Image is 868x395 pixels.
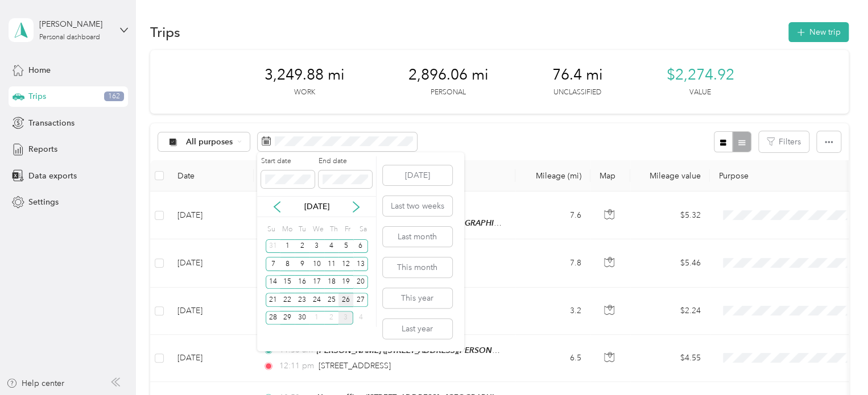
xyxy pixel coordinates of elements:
[338,293,353,307] div: 26
[353,239,368,253] div: 6
[309,293,324,307] div: 24
[383,196,452,216] button: Last two weeks
[261,156,315,167] label: Start date
[353,293,368,307] div: 27
[338,275,353,289] div: 19
[342,221,353,237] div: Fr
[383,227,452,247] button: Last month
[324,257,339,271] div: 11
[319,361,391,371] span: [STREET_ADDRESS]
[168,288,254,335] td: [DATE]
[353,275,368,289] div: 20
[309,311,324,325] div: 1
[515,192,590,239] td: 7.6
[293,201,341,213] p: [DATE]
[168,239,254,287] td: [DATE]
[28,170,77,182] span: Data exports
[408,66,489,84] span: 2,896.06 mi
[630,160,710,192] th: Mileage value
[266,257,280,271] div: 7
[788,22,849,42] button: New trip
[383,257,452,277] button: This month
[279,360,313,372] span: 12:11 pm
[168,160,254,192] th: Date
[266,311,280,325] div: 28
[630,239,710,287] td: $5.46
[431,88,466,98] p: Personal
[28,90,46,102] span: Trips
[309,239,324,253] div: 3
[383,288,452,308] button: This year
[311,221,324,237] div: We
[324,311,339,325] div: 2
[383,319,452,339] button: Last year
[328,221,338,237] div: Th
[515,160,590,192] th: Mileage (mi)
[280,221,293,237] div: Mo
[28,196,59,208] span: Settings
[309,275,324,289] div: 17
[104,92,124,102] span: 162
[295,239,309,253] div: 2
[39,18,110,30] div: [PERSON_NAME]
[266,293,280,307] div: 21
[552,66,603,84] span: 76.4 mi
[515,288,590,335] td: 3.2
[759,131,809,152] button: Filters
[280,311,295,325] div: 29
[630,288,710,335] td: $2.24
[324,239,339,253] div: 4
[28,64,51,76] span: Home
[296,221,307,237] div: Tu
[280,257,295,271] div: 8
[168,192,254,239] td: [DATE]
[319,156,372,167] label: End date
[515,335,590,382] td: 6.5
[266,239,280,253] div: 31
[309,257,324,271] div: 10
[353,311,368,325] div: 4
[295,275,309,289] div: 16
[6,377,64,389] button: Help center
[553,88,601,98] p: Unclassified
[515,239,590,287] td: 7.8
[383,165,452,185] button: [DATE]
[168,335,254,382] td: [DATE]
[338,311,353,325] div: 3
[590,160,630,192] th: Map
[295,311,309,325] div: 30
[186,138,233,146] span: All purposes
[357,221,368,237] div: Sa
[264,66,345,84] span: 3,249.88 mi
[28,143,57,155] span: Reports
[324,275,339,289] div: 18
[150,26,180,38] h1: Trips
[630,335,710,382] td: $4.55
[280,293,295,307] div: 22
[338,257,353,271] div: 12
[280,239,295,253] div: 1
[338,239,353,253] div: 5
[294,88,315,98] p: Work
[630,192,710,239] td: $5.32
[295,293,309,307] div: 23
[295,257,309,271] div: 9
[266,275,280,289] div: 14
[324,293,339,307] div: 25
[804,331,868,395] iframe: Everlance-gr Chat Button Frame
[689,88,711,98] p: Value
[667,66,734,84] span: $2,274.92
[39,34,100,41] div: Personal dashboard
[28,117,75,129] span: Transactions
[254,160,515,192] th: Locations
[266,221,276,237] div: Su
[353,257,368,271] div: 13
[280,275,295,289] div: 15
